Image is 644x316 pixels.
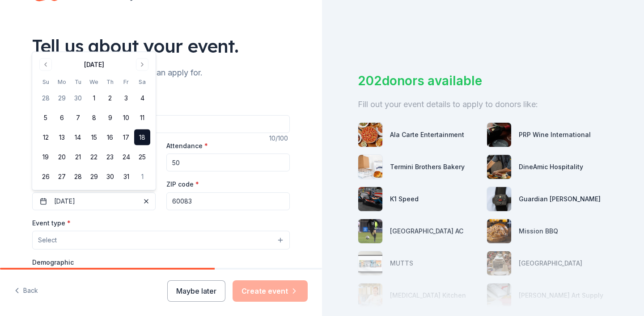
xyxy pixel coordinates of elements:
[269,133,290,144] div: 10 /100
[54,169,70,185] button: 27
[358,123,382,147] img: photo for Ala Carte Entertainment
[14,282,38,300] button: Back
[118,90,134,106] button: 3
[166,141,208,150] label: Attendance
[32,192,156,210] button: [DATE]
[86,169,102,185] button: 29
[86,149,102,165] button: 22
[70,110,86,126] button: 7
[70,149,86,165] button: 21
[38,169,54,185] button: 26
[134,169,150,185] button: 1
[38,110,54,126] button: 5
[32,219,71,228] label: Event type
[358,187,382,211] img: photo for K1 Speed
[70,129,86,146] button: 14
[70,90,86,106] button: 30
[358,71,608,90] div: 202 donors available
[32,231,290,249] button: Select
[167,280,225,302] button: Maybe later
[134,129,150,146] button: 18
[86,110,102,126] button: 8
[38,149,54,165] button: 19
[84,59,104,70] div: [DATE]
[134,77,150,87] th: Saturday
[166,154,290,171] input: 20
[358,155,382,179] img: photo for Termini Brothers Bakery
[134,149,150,165] button: 25
[118,169,134,185] button: 31
[519,129,591,140] div: PRP Wine International
[134,110,150,126] button: 11
[118,149,134,165] button: 24
[54,129,70,146] button: 13
[102,149,118,165] button: 23
[32,258,74,267] label: Demographic
[390,129,464,140] div: Ala Carte Entertainment
[519,194,601,204] div: Guardian [PERSON_NAME]
[38,77,54,87] th: Sunday
[39,58,52,71] button: Go to previous month
[70,77,86,87] th: Tuesday
[102,90,118,106] button: 2
[86,90,102,106] button: 1
[166,180,199,189] label: ZIP code
[32,115,290,133] input: Spring Fundraiser
[487,155,511,179] img: photo for DineAmic Hospitality
[102,129,118,146] button: 16
[86,129,102,146] button: 15
[358,97,608,112] div: Fill out your event details to apply to donors like:
[70,169,86,185] button: 28
[54,149,70,165] button: 20
[166,192,290,210] input: 12345 (U.S. only)
[102,110,118,126] button: 9
[487,123,511,147] img: photo for PRP Wine International
[487,187,511,211] img: photo for Guardian Angel Device
[136,58,148,71] button: Go to next month
[38,129,54,146] button: 12
[390,194,419,204] div: K1 Speed
[118,129,134,146] button: 17
[134,90,150,106] button: 4
[54,90,70,106] button: 29
[102,169,118,185] button: 30
[32,33,290,58] div: Tell us about your event.
[519,162,583,172] div: DineAmic Hospitality
[38,90,54,106] button: 28
[390,162,465,172] div: Termini Brothers Bakery
[38,235,57,245] span: Select
[86,77,102,87] th: Wednesday
[54,77,70,87] th: Monday
[102,77,118,87] th: Thursday
[54,110,70,126] button: 6
[32,66,290,80] div: We'll find in-kind donations you can apply for.
[118,110,134,126] button: 10
[118,77,134,87] th: Friday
